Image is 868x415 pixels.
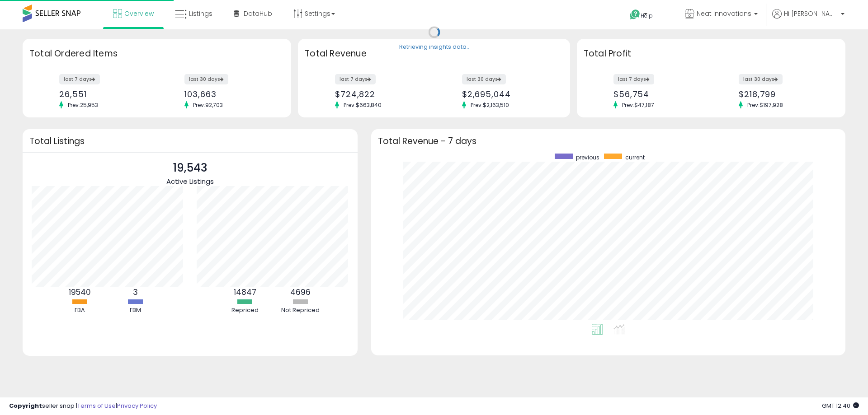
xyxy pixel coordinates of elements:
[59,89,150,99] div: 26,551
[613,89,704,99] div: $56,754
[378,138,839,145] h3: Total Revenue - 7 days
[466,101,514,109] span: Prev: $2,163,510
[77,401,116,410] a: Terms of Use
[399,43,469,51] div: Retrieving insights data..
[189,101,227,109] span: Prev: 92,703
[623,2,670,29] a: Help
[9,401,42,410] strong: Copyright
[772,9,844,29] a: Hi [PERSON_NAME]
[189,9,212,18] span: Listings
[305,47,563,60] h3: Total Revenue
[339,101,386,109] span: Prev: $663,840
[743,101,788,109] span: Prev: $197,928
[584,47,839,60] h3: Total Profit
[290,287,311,298] b: 4696
[29,47,284,60] h3: Total Ordered Items
[335,74,376,84] label: last 7 days
[613,74,654,84] label: last 7 days
[244,9,272,18] span: DataHub
[618,101,659,109] span: Prev: $47,187
[166,177,214,186] span: Active Listings
[576,154,599,161] span: previous
[124,9,154,18] span: Overview
[274,306,328,315] div: Not Repriced
[108,306,162,315] div: FBM
[739,74,783,84] label: last 30 days
[184,74,228,84] label: last 30 days
[462,74,506,84] label: last 30 days
[697,9,751,18] span: Neat Innovations
[462,89,554,99] div: $2,695,044
[29,138,351,145] h3: Total Listings
[52,306,107,315] div: FBA
[117,401,157,410] a: Privacy Policy
[641,12,653,19] span: Help
[218,306,272,315] div: Repriced
[166,159,214,177] p: 19,543
[822,401,859,410] span: 2025-10-6 12:40 GMT
[739,89,830,99] div: $218,799
[625,154,645,161] span: current
[9,402,157,410] div: seller snap | |
[234,287,256,298] b: 14847
[335,89,427,99] div: $724,822
[63,101,103,109] span: Prev: 25,953
[184,89,275,99] div: 103,663
[784,9,838,18] span: Hi [PERSON_NAME]
[69,287,91,298] b: 19540
[629,9,641,20] i: Get Help
[59,74,100,84] label: last 7 days
[133,287,138,298] b: 3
